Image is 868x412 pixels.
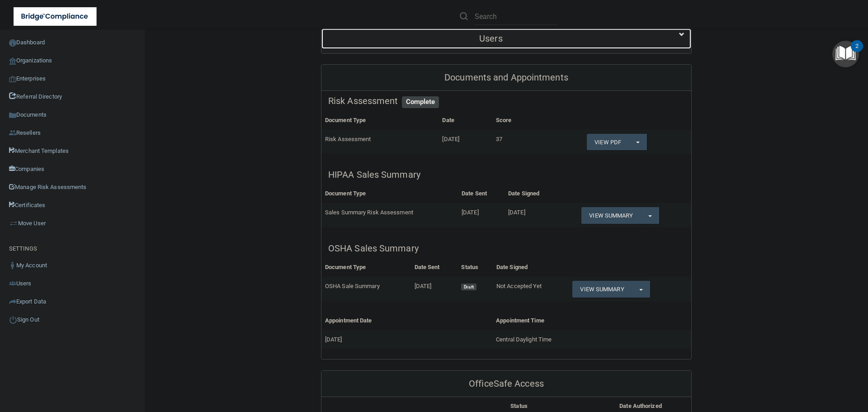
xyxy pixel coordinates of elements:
h5: OSHA Sales Summary [328,243,684,253]
th: Status [458,258,492,277]
div: Documents and Appointments [321,65,691,91]
h5: Risk Assessment [328,96,684,106]
th: Appointment Time [492,312,691,330]
td: OSHA Sale Summary [321,277,411,301]
input: Search [475,8,557,25]
div: OfficeSafe Access [321,371,691,397]
h5: HIPAA Sales Summary [328,170,684,180]
img: ic_user_dark.df1a06c3.png [9,262,16,269]
img: icon-documents.8dae5593.png [9,112,16,119]
td: [DATE] [439,130,492,154]
img: ic_power_dark.7ecde6b1.png [9,316,17,324]
td: [DATE] [505,203,560,227]
th: Document Type [321,258,411,277]
td: [DATE] [321,330,492,349]
a: View PDF [587,134,628,151]
img: organization-icon.f8decf85.png [9,57,16,65]
a: View Summary [572,281,631,298]
th: Date Sent [411,258,458,277]
a: Users [328,28,684,49]
img: ic-search.3b580494.png [460,12,468,20]
div: 2 [855,46,859,58]
img: icon-export.b9366987.png [9,298,16,305]
img: icon-users.e205127d.png [9,280,16,287]
th: Score [492,111,543,130]
th: Date [439,111,492,130]
th: Document Type [321,185,458,203]
img: ic_dashboard_dark.d01f4a41.png [9,39,16,47]
button: Open Resource Center, 2 new notifications [832,41,859,67]
img: enterprise.0d942306.png [9,76,16,82]
th: Date Signed [505,185,560,203]
h5: Users [328,33,654,43]
label: SETTINGS [9,243,37,254]
td: Risk Assessment [321,130,439,154]
span: Complete [402,96,439,108]
span: Draft [461,284,476,291]
img: bridge_compliance_login_screen.278c3ca4.svg [14,7,97,26]
td: [DATE] [411,277,458,301]
td: Not Accepted Yet [493,277,569,301]
th: Document Type [321,111,439,130]
td: Sales Summary Risk Assessment [321,203,458,227]
th: Date Signed [493,258,569,277]
img: ic_reseller.de258add.png [9,129,16,137]
img: briefcase.64adab9b.png [9,219,18,228]
th: Appointment Date [321,312,492,330]
a: View Summary [581,207,640,224]
th: Date Sent [458,185,505,203]
td: Central Daylight Time [492,330,691,349]
td: [DATE] [458,203,505,227]
td: 37 [492,130,543,154]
